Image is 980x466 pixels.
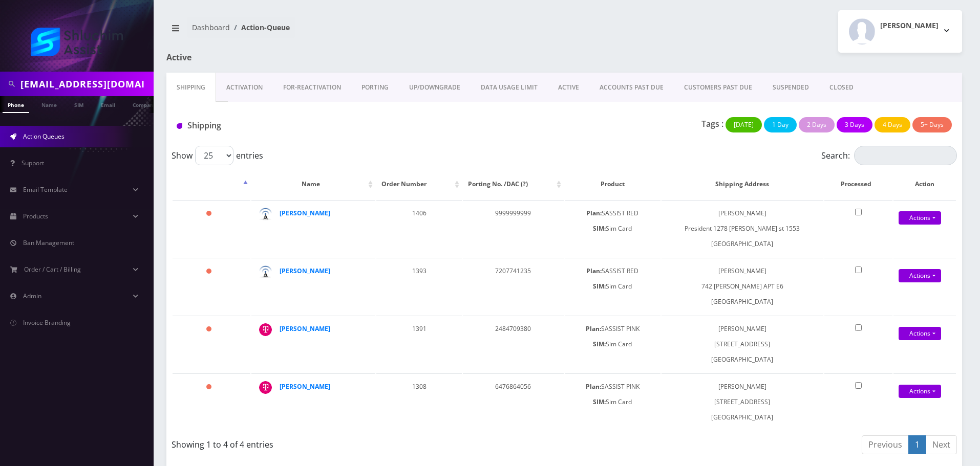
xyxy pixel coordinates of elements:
a: ACCOUNTS PAST DUE [589,73,674,102]
nav: breadcrumb [166,17,557,46]
a: DATA USAGE LIMIT [471,73,548,102]
a: [PERSON_NAME] [280,324,330,333]
a: CLOSED [819,73,864,102]
th: Order Number: activate to sort column ascending [376,169,462,199]
span: Admin [23,292,41,300]
th: Product [565,169,661,199]
b: SIM: [593,397,606,406]
li: Action-Queue [230,22,290,33]
td: [PERSON_NAME] [STREET_ADDRESS] [GEOGRAPHIC_DATA] [662,373,823,430]
button: 2 Days [799,117,835,132]
td: 1308 [376,373,462,430]
td: 1406 [376,200,462,257]
td: [PERSON_NAME] President 1278 [PERSON_NAME] st 1553 [GEOGRAPHIC_DATA] [662,200,823,257]
span: Order / Cart / Billing [24,265,81,274]
a: UP/DOWNGRADE [399,73,471,102]
a: Shipping [166,73,216,102]
th: Porting No. /DAC (?): activate to sort column ascending [463,169,564,199]
a: [PERSON_NAME] [280,382,330,391]
span: Support [22,159,44,167]
a: 1 [908,435,926,454]
a: Phone [3,96,29,113]
a: Next [926,435,957,454]
h2: [PERSON_NAME] [880,21,939,30]
p: Tags : [701,118,723,130]
td: 9999999999 [463,200,564,257]
span: Products [23,212,48,220]
button: 4 Days [875,117,910,132]
label: Search: [821,146,957,165]
a: Previous [862,435,909,454]
b: SIM: [593,282,606,291]
td: SASSIST RED Sim Card [565,200,661,257]
button: [PERSON_NAME] [838,10,962,53]
td: 1393 [376,258,462,315]
b: Plan: [586,267,602,275]
a: Dashboard [192,23,230,32]
span: Email Template [23,185,68,194]
th: : activate to sort column descending [173,169,250,199]
button: 3 Days [837,117,872,132]
button: 5+ Days [912,117,952,132]
label: Show entries [172,146,263,165]
th: Processed: activate to sort column ascending [824,169,892,199]
input: Search: [854,146,957,165]
td: 7207741235 [463,258,564,315]
b: Plan: [586,324,601,333]
td: SASSIST PINK Sim Card [565,316,661,372]
b: Plan: [586,382,601,391]
button: [DATE] [726,117,762,132]
a: Name [36,96,62,112]
th: Name: activate to sort column ascending [251,169,376,199]
a: SUSPENDED [762,73,819,102]
a: [PERSON_NAME] [280,209,330,217]
span: Action Queues [23,132,65,141]
a: CUSTOMERS PAST DUE [674,73,762,102]
td: 1391 [376,316,462,372]
img: Shluchim Assist [31,28,123,56]
a: SIM [69,96,89,112]
b: SIM: [593,340,606,348]
a: Actions [899,385,941,398]
a: Actions [899,211,941,225]
button: 1 Day [764,117,797,132]
td: [PERSON_NAME] [STREET_ADDRESS] [GEOGRAPHIC_DATA] [662,316,823,372]
span: Ban Management [23,238,74,247]
b: Plan: [586,209,602,217]
select: Showentries [195,146,233,165]
a: Actions [899,327,941,340]
div: Showing 1 to 4 of 4 entries [172,434,557,451]
a: Actions [899,269,941,282]
th: Action [893,169,956,199]
a: ACTIVE [548,73,589,102]
a: FOR-REActivation [273,73,351,102]
b: SIM: [593,224,606,233]
span: Invoice Branding [23,318,71,327]
a: Company [127,96,162,112]
input: Search in Company [20,74,151,94]
td: [PERSON_NAME] 742 [PERSON_NAME] APT E6 [GEOGRAPHIC_DATA] [662,258,823,315]
th: Shipping Address [662,169,823,199]
td: 2484709380 [463,316,564,372]
a: PORTING [351,73,399,102]
a: [PERSON_NAME] [280,267,330,275]
td: SASSIST RED Sim Card [565,258,661,315]
img: Shipping [177,123,182,129]
a: Activation [216,73,273,102]
h1: Active [166,53,421,62]
h1: Shipping [177,121,425,130]
td: 6476864056 [463,373,564,430]
a: Email [96,96,120,112]
td: SASSIST PINK Sim Card [565,373,661,430]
